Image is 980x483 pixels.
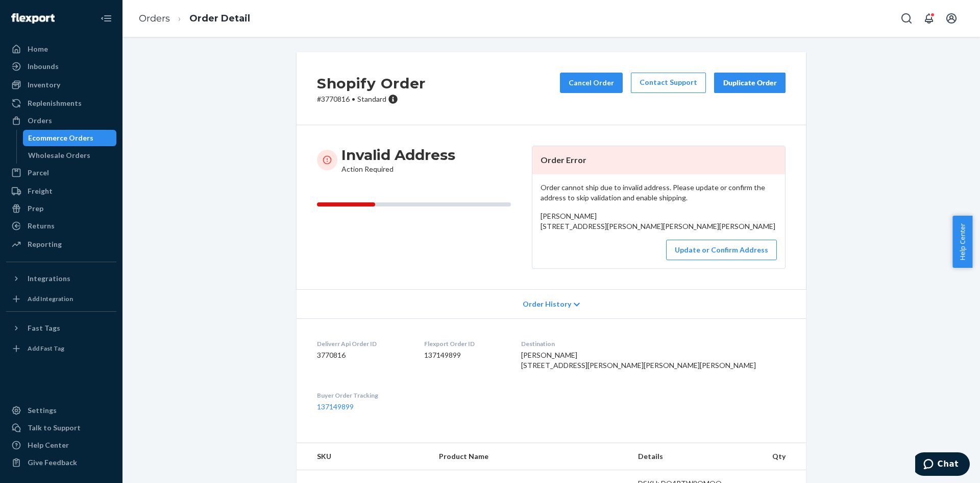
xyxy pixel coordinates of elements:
[952,216,972,268] button: Help Center
[742,443,806,470] th: Qty
[6,420,116,436] button: Talk to Support
[23,130,117,146] a: Ecommerce Orders
[28,168,49,178] div: Parcel
[424,339,504,348] dt: Flexport Order ID
[23,147,117,164] a: Wholesale Orders
[6,402,116,419] a: Settings
[352,95,355,103] span: •
[666,240,777,260] button: Update or Confirm Address
[6,58,116,75] a: Inbounds
[28,203,43,214] div: Prep
[6,183,116,199] a: Freight
[631,73,706,93] a: Contact Support
[431,443,630,470] th: Product Name
[6,41,116,57] a: Home
[6,77,116,93] a: Inventory
[28,344,64,353] div: Add Fast Tag
[28,150,90,160] div: Wholesale Orders
[630,443,742,470] th: Details
[28,294,73,303] div: Add Integration
[28,44,48,54] div: Home
[541,182,777,203] p: Order cannot ship due to invalid address. Please update or confirm the address to skip validation...
[317,339,408,348] dt: Deliverr Api Order ID
[28,323,60,333] div: Fast Tags
[28,457,77,468] div: Give Feedback
[28,116,52,126] div: Orders
[28,239,62,249] div: Reporting
[28,61,59,72] div: Inbounds
[28,273,70,284] div: Integrations
[6,95,116,111] a: Replenishments
[714,73,786,93] button: Duplicate Order
[28,221,55,231] div: Returns
[6,340,116,357] a: Add Fast Tag
[96,8,116,29] button: Close Navigation
[28,80,60,90] div: Inventory
[28,133,93,143] div: Ecommerce Orders
[723,78,777,88] div: Duplicate Order
[357,95,386,103] span: Standard
[317,391,408,400] dt: Buyer Order Tracking
[6,454,116,471] button: Give Feedback
[6,236,116,252] a: Reporting
[6,200,116,217] a: Prep
[532,146,785,174] header: Order Error
[317,73,426,94] h2: Shopify Order
[28,440,69,450] div: Help Center
[6,165,116,181] a: Parcel
[189,13,250,24] a: Order Detail
[6,218,116,234] a: Returns
[11,13,55,24] img: Flexport logo
[915,452,970,478] iframe: Opens a widget where you can chat to one of our agents
[521,351,756,370] span: [PERSON_NAME] [STREET_ADDRESS][PERSON_NAME][PERSON_NAME][PERSON_NAME]
[317,350,408,360] dd: 3770816
[521,339,786,348] dt: Destination
[560,73,623,93] button: Cancel Order
[6,437,116,453] a: Help Center
[139,13,170,24] a: Orders
[341,146,455,174] div: Action Required
[317,402,354,411] a: 137149899
[6,270,116,287] button: Integrations
[317,94,426,104] p: # 3770816
[341,146,455,164] h3: Invalid Address
[6,291,116,307] a: Add Integration
[131,4,258,34] ol: breadcrumbs
[919,8,939,29] button: Open notifications
[6,320,116,336] button: Fast Tags
[28,186,53,196] div: Freight
[28,405,57,416] div: Settings
[896,8,917,29] button: Open Search Box
[523,299,571,309] span: Order History
[297,443,431,470] th: SKU
[6,112,116,129] a: Orders
[28,423,81,433] div: Talk to Support
[541,212,775,231] span: [PERSON_NAME] [STREET_ADDRESS][PERSON_NAME][PERSON_NAME][PERSON_NAME]
[28,98,82,108] div: Replenishments
[941,8,962,29] button: Open account menu
[424,350,504,360] dd: 137149899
